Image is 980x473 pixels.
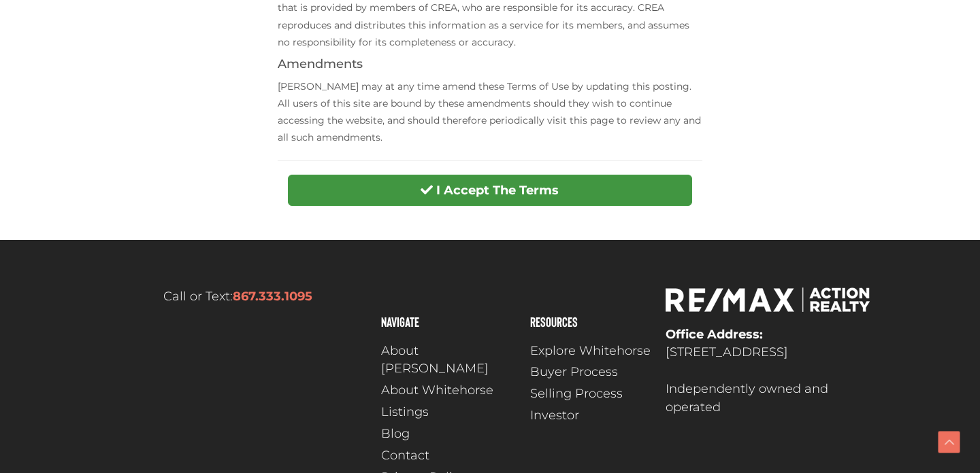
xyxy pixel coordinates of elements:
span: Contact [381,446,429,465]
span: About Whitehorse [381,381,493,400]
a: Explore Whitehorse [530,342,652,360]
span: Buyer Process [530,363,618,381]
a: Blog [381,425,517,443]
span: Blog [381,425,410,443]
h4: Resources [530,315,652,328]
a: Contact [381,446,517,465]
span: Listings [381,403,429,421]
h4: Amendments [278,58,702,71]
p: [PERSON_NAME] may at any time amend these Terms of Use by updating this posting. All users of thi... [278,78,702,147]
a: About [PERSON_NAME] [381,342,517,379]
p: Call or Text: [109,287,367,306]
span: Investor [530,406,579,425]
span: Selling Process [530,385,623,403]
a: Selling Process [530,385,652,403]
strong: Office Address: [666,327,763,342]
a: About Whitehorse [381,381,517,400]
p: [STREET_ADDRESS] Independently owned and operated [666,326,871,417]
a: Listings [381,403,517,421]
a: 867.333.1095 [233,289,312,304]
a: Investor [530,406,652,425]
h4: Navigate [381,315,517,328]
span: Explore Whitehorse [530,342,651,360]
button: I Accept The Terms [288,175,691,206]
a: Buyer Process [530,363,652,381]
strong: I Accept The Terms [436,183,559,198]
